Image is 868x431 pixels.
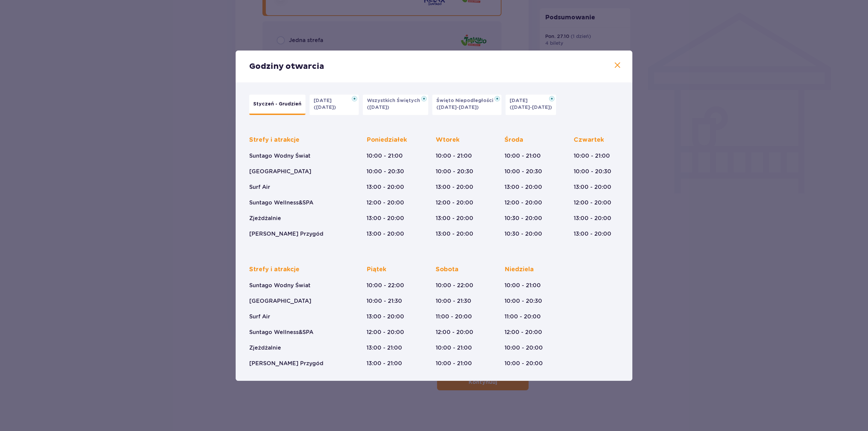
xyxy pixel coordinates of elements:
[436,152,472,160] p: 10:00 - 21:00
[249,136,299,144] p: Strefy i atrakcje
[249,168,311,175] p: [GEOGRAPHIC_DATA]
[436,344,472,352] p: 10:00 - 21:00
[314,104,336,111] p: ([DATE])
[249,360,323,367] p: [PERSON_NAME] Przygód
[432,95,501,115] button: Święto Niepodległości([DATE]-[DATE])
[367,104,389,111] p: ([DATE])
[249,230,323,238] p: [PERSON_NAME] Przygód
[367,168,404,175] p: 10:00 - 20:30
[249,152,311,160] p: Suntago Wodny Świat
[505,152,541,160] p: 10:00 - 21:00
[249,344,281,352] p: Zjeżdżalnie
[436,329,473,336] p: 12:00 - 20:00
[249,199,313,207] p: Suntago Wellness&SPA
[367,136,407,144] p: Poniedziałek
[506,95,556,115] button: [DATE]([DATE]-[DATE])
[505,168,542,175] p: 10:00 - 20:30
[367,199,404,207] p: 12:00 - 20:00
[436,297,471,305] p: 10:00 - 21:30
[367,360,402,367] p: 13:00 - 21:00
[253,101,301,107] p: Styczeń - Grudzień
[436,266,458,274] p: Sobota
[436,215,473,222] p: 13:00 - 20:00
[314,97,336,104] p: [DATE]
[505,282,541,289] p: 10:00 - 21:00
[367,266,386,274] p: Piątek
[367,230,404,238] p: 13:00 - 20:00
[367,215,404,222] p: 13:00 - 20:00
[574,183,611,191] p: 13:00 - 20:00
[249,313,270,320] p: Surf Air
[505,183,542,191] p: 13:00 - 20:00
[436,230,473,238] p: 13:00 - 20:00
[249,266,299,274] p: Strefy i atrakcje
[367,329,404,336] p: 12:00 - 20:00
[436,136,459,144] p: Wtorek
[436,199,473,207] p: 12:00 - 20:00
[436,282,473,289] p: 10:00 - 22:00
[436,104,479,111] p: ([DATE]-[DATE])
[436,97,497,104] p: Święto Niepodległości
[436,360,472,367] p: 10:00 - 21:00
[249,61,324,72] p: Godziny otwarcia
[367,183,404,191] p: 13:00 - 20:00
[574,168,611,175] p: 10:00 - 20:30
[505,230,542,238] p: 10:30 - 20:00
[249,282,311,289] p: Suntago Wodny Świat
[505,344,543,352] p: 10:00 - 20:00
[574,199,611,207] p: 12:00 - 20:00
[436,313,472,320] p: 11:00 - 20:00
[367,97,424,104] p: Wszystkich Świętych
[249,95,305,115] button: Styczeń - Grudzień
[505,313,541,320] p: 11:00 - 20:00
[249,297,311,305] p: [GEOGRAPHIC_DATA]
[574,152,610,160] p: 10:00 - 21:00
[505,297,542,305] p: 10:00 - 20:30
[436,183,473,191] p: 13:00 - 20:00
[505,360,543,367] p: 10:00 - 20:00
[367,313,404,320] p: 13:00 - 20:00
[436,168,473,175] p: 10:00 - 20:30
[505,136,523,144] p: Środa
[249,329,313,336] p: Suntago Wellness&SPA
[249,215,281,222] p: Zjeżdżalnie
[574,215,611,222] p: 13:00 - 20:00
[310,95,359,115] button: [DATE]([DATE])
[505,215,542,222] p: 10:30 - 20:00
[505,329,542,336] p: 12:00 - 20:00
[367,282,404,289] p: 10:00 - 22:00
[367,152,403,160] p: 10:00 - 21:00
[505,199,542,207] p: 12:00 - 20:00
[367,344,402,352] p: 13:00 - 21:00
[249,183,270,191] p: Surf Air
[367,297,402,305] p: 10:00 - 21:30
[505,266,534,274] p: Niedziela
[363,95,428,115] button: Wszystkich Świętych([DATE])
[574,136,604,144] p: Czwartek
[510,97,532,104] p: [DATE]
[510,104,552,111] p: ([DATE]-[DATE])
[574,230,611,238] p: 13:00 - 20:00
